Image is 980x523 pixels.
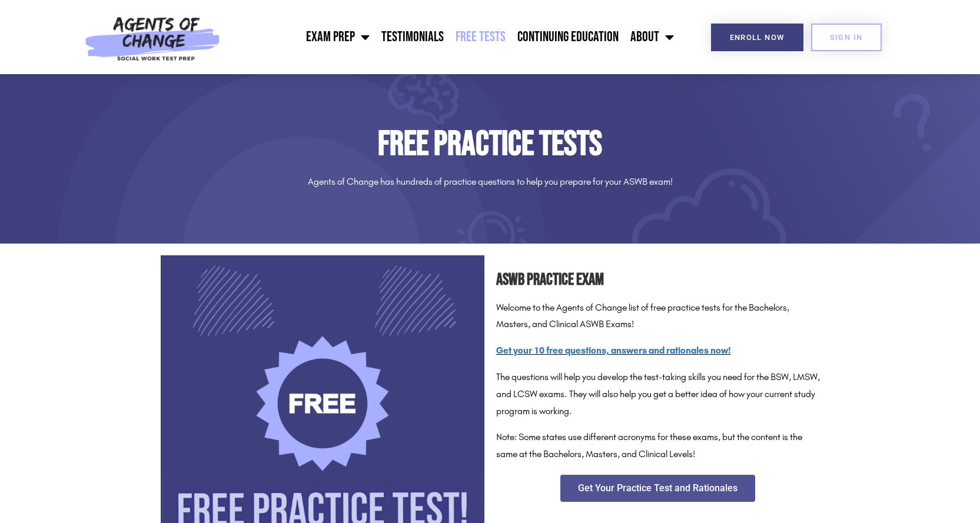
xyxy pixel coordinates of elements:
a: Testimonials [376,22,450,52]
a: Free Tests [450,22,511,52]
span: Enroll Now [730,34,785,41]
a: Get your 10 free questions, answers and rationales now! [496,345,731,356]
a: Get Your Practice Test and Rationales [560,475,755,502]
p: Agents of Change has hundreds of practice questions to help you prepare for your ASWB exam! [161,174,820,191]
h2: ASWB Practice Exam [496,267,820,294]
p: Note: Some states use different acronyms for these exams, but the content is the same at the Bach... [496,429,820,463]
p: Welcome to the Agents of Change list of free practice tests for the Bachelors, Masters, and Clini... [496,299,820,334]
nav: Menu [227,22,680,52]
a: Enroll Now [711,24,803,51]
a: SIGN IN [811,24,882,51]
h1: Free Practice Tests [161,127,820,162]
a: Exam Prep [300,22,376,52]
span: SIGN IN [830,34,863,41]
p: The questions will help you develop the test-taking skills you need for the BSW, LMSW, and LCSW e... [496,369,820,419]
a: Continuing Education [511,22,624,52]
a: About [624,22,680,52]
span: Get Your Practice Test and Rationales [578,484,738,493]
